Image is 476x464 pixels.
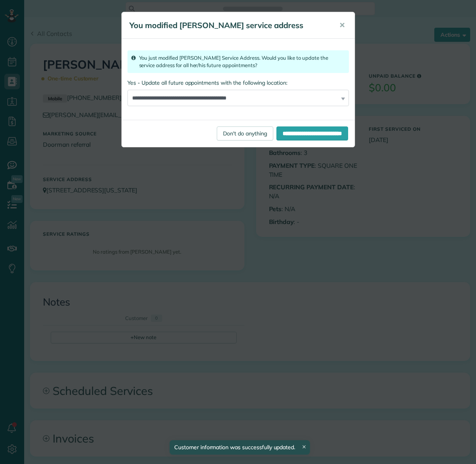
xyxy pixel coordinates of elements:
[217,126,273,140] a: Don't do anything
[223,130,267,137] span: Don't do anything
[170,440,310,455] div: Customer information was successfully updated.
[127,50,349,73] div: You just modified [PERSON_NAME] Service Address. Would you like to update the service address for...
[129,20,328,31] h5: You modified [PERSON_NAME] service address
[339,21,345,30] span: ✕
[127,79,349,87] label: Yes - Update all future appointments with the following location:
